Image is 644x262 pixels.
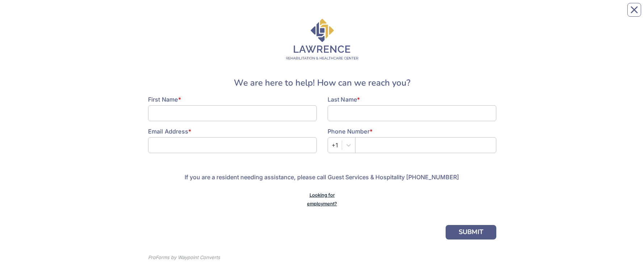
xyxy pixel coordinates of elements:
[446,225,496,240] button: SUBMIT
[148,254,220,261] div: ProForms by Waypoint Converts
[148,128,189,135] span: Email Address
[328,128,370,135] span: Phone Number
[307,192,337,206] a: Looking for employment?
[148,76,496,89] div: We are here to help! How can we reach you?
[286,19,358,60] img: 413a62a3-3e05-40e3-a168-8d2cee972dc9.png
[185,173,459,181] a: If you are a resident needing assistance, please call Guest Services & Hospitality [PHONE_NUMBER]
[328,96,357,103] span: Last Name
[627,3,641,17] button: Close
[148,96,178,103] span: First Name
